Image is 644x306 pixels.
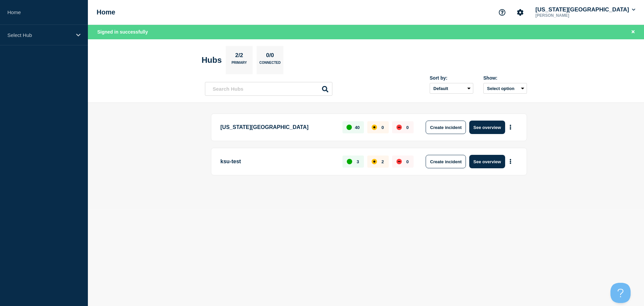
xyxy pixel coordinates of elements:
[259,61,280,68] p: Connected
[534,13,604,18] p: [PERSON_NAME]
[629,28,637,36] button: Close banner
[483,75,527,81] div: Show:
[97,29,148,35] span: Signed in successfully
[406,159,409,164] p: 0
[430,75,473,81] div: Sort by:
[372,159,377,164] div: affected
[355,125,360,130] p: 40
[406,125,409,130] p: 0
[483,83,527,94] button: Select option
[495,5,509,19] button: Support
[534,6,637,13] button: [US_STATE][GEOGRAPHIC_DATA]
[357,159,359,164] p: 3
[396,125,402,130] div: down
[381,125,384,130] p: 0
[347,159,352,164] div: up
[372,125,377,130] div: affected
[220,155,335,168] p: ksu-test
[506,156,515,168] button: More actions
[233,52,246,61] p: 2/2
[381,159,384,164] p: 2
[469,155,505,168] button: See overview
[430,83,473,94] select: Sort by
[220,121,335,134] p: [US_STATE][GEOGRAPHIC_DATA]
[231,61,247,68] p: Primary
[426,155,466,168] button: Create incident
[97,8,115,16] h1: Home
[264,52,277,61] p: 0/0
[426,121,466,134] button: Create incident
[513,5,527,19] button: Account settings
[205,82,332,96] input: Search Hubs
[7,32,72,38] p: Select Hub
[396,159,402,164] div: down
[346,125,352,130] div: up
[506,121,515,134] button: More actions
[469,121,505,134] button: See overview
[610,283,631,303] iframe: Help Scout Beacon - Open
[202,55,222,65] h2: Hubs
